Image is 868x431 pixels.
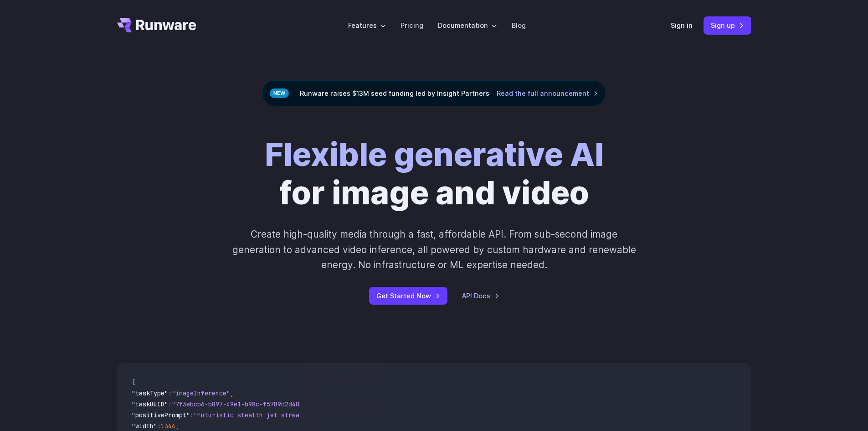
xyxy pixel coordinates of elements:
span: , [230,389,234,397]
span: "positivePrompt" [132,411,190,419]
span: { [132,378,135,386]
a: Pricing [401,20,423,31]
span: , [175,422,179,430]
span: : [168,389,172,397]
span: "imageInference" [172,389,230,397]
span: "taskType" [132,389,168,397]
a: Go to / [117,18,196,32]
h1: for image and video [265,135,604,212]
label: Documentation [438,20,497,31]
a: Get Started Now [369,287,447,305]
a: API Docs [462,291,499,301]
span: "Futuristic stealth jet streaking through a neon-lit cityscape with glowing purple exhaust" [194,411,525,419]
span: 1344 [161,422,175,430]
span: "taskUUID" [132,400,168,408]
a: Sign up [704,16,751,34]
div: Runware raises $13M seed funding led by Insight Partners [262,80,606,106]
label: Features [348,20,386,31]
a: Blog [512,20,526,31]
a: Read the full announcement [497,88,598,99]
span: : [190,411,194,419]
span: : [157,422,161,430]
strong: Flexible generative AI [265,135,604,174]
span: "7f3ebcb6-b897-49e1-b98c-f5789d2d40d7" [172,400,310,408]
span: "width" [132,422,157,430]
p: Create high-quality media through a fast, affordable API. From sub-second image generation to adv... [231,227,637,272]
a: Sign in [671,20,693,31]
span: : [168,400,172,408]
